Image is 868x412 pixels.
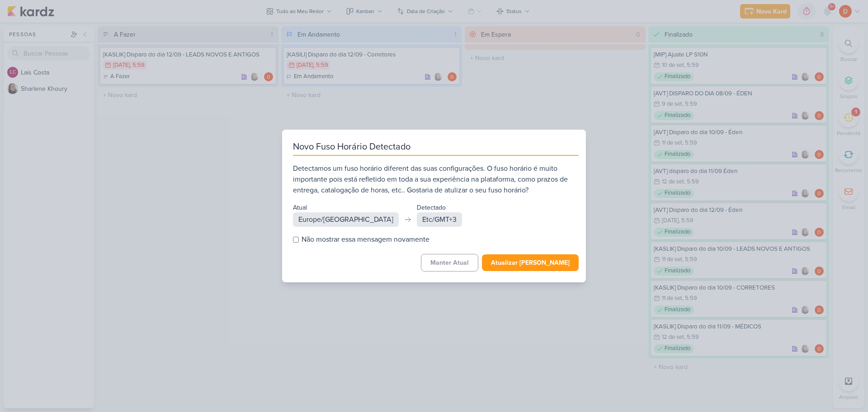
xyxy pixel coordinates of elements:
[482,254,579,271] button: Atualizar [PERSON_NAME]
[302,234,429,245] span: Não mostrar essa mensagem novamente
[293,163,579,196] div: Detectamos um fuso horário diferent das suas configurações. O fuso horário é muito importante poi...
[421,254,478,272] button: Manter Atual
[293,203,399,212] div: Atual
[293,212,399,227] div: Europe/[GEOGRAPHIC_DATA]
[417,212,462,227] div: Etc/GMT+3
[293,140,579,156] div: Novo Fuso Horário Detectado
[417,203,462,212] div: Detectado
[293,237,299,243] input: Não mostrar essa mensagem novamente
